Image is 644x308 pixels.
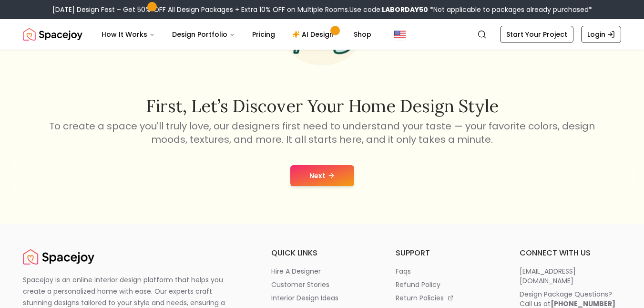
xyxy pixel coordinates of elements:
a: AI Design [285,25,344,44]
nav: Main [94,25,379,44]
p: faqs [396,266,411,276]
a: interior design ideas [271,293,373,303]
img: Spacejoy Logo [23,25,82,44]
a: Shop [346,25,379,44]
a: Start Your Project [500,26,573,43]
a: faqs [396,266,497,276]
p: interior design ideas [271,293,338,303]
h6: connect with us [520,247,621,259]
a: customer stories [271,280,373,289]
button: Design Portfolio [164,25,243,44]
h2: First, let’s discover your home design style [48,96,597,116]
span: Use code: [349,5,428,14]
h6: quick links [271,247,373,259]
h6: support [396,247,497,259]
nav: Global [23,19,621,50]
p: return policies [396,293,444,303]
div: [DATE] Design Fest – Get 50% OFF All Design Packages + Extra 10% OFF on Multiple Rooms. [52,5,592,14]
a: Spacejoy [23,25,82,44]
span: *Not applicable to packages already purchased* [428,5,592,14]
p: To create a space you'll truly love, our designers first need to understand your taste — your fav... [48,119,597,146]
p: customer stories [271,280,329,289]
a: hire a designer [271,266,373,276]
button: Next [290,165,354,186]
a: refund policy [396,280,497,289]
a: Login [581,26,621,43]
img: United States [394,29,406,40]
button: How It Works [94,25,163,44]
a: Pricing [245,25,283,44]
img: Spacejoy Logo [23,247,94,266]
a: [EMAIL_ADDRESS][DOMAIN_NAME] [520,266,621,286]
a: return policies [396,293,497,303]
b: LABORDAY50 [382,5,428,14]
p: refund policy [396,280,440,289]
a: Spacejoy [23,247,94,266]
p: hire a designer [271,266,321,276]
